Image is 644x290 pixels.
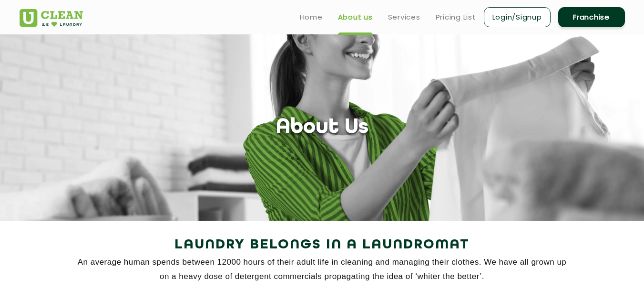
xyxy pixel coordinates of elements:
img: UClean Laundry and Dry Cleaning [20,9,83,27]
a: Franchise [558,7,625,27]
a: About us [338,11,373,23]
a: Login/Signup [484,7,551,27]
a: Pricing List [436,11,476,23]
a: Home [300,11,323,23]
h2: Laundry Belongs in a Laundromat [20,234,625,257]
a: Services [388,11,420,23]
p: An average human spends between 12000 hours of their adult life in cleaning and managing their cl... [20,255,625,284]
h1: About Us [276,116,368,140]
